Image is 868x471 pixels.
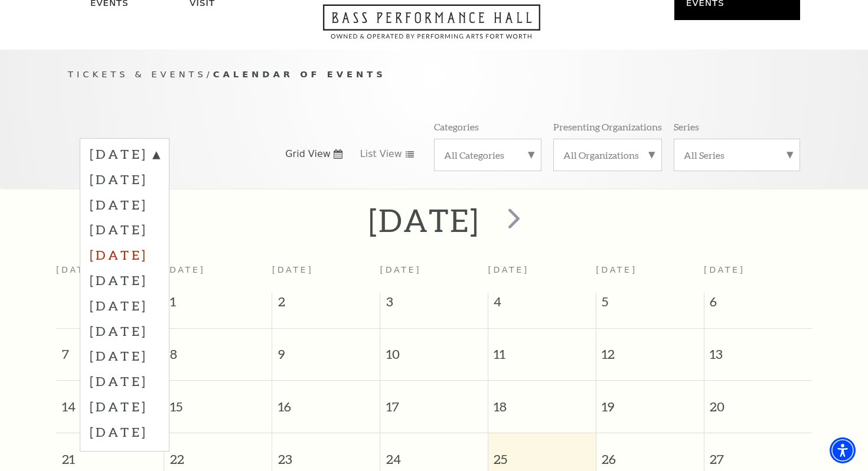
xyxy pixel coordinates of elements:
[68,69,207,79] span: Tickets & Events
[830,437,856,463] div: Accessibility Menu
[90,267,159,293] label: [DATE]
[90,368,159,394] label: [DATE]
[488,381,596,421] span: 18
[90,343,159,368] label: [DATE]
[272,381,380,421] span: 16
[488,329,596,369] span: 11
[90,192,159,217] label: [DATE]
[90,217,159,242] label: [DATE]
[164,293,272,316] span: 1
[488,265,529,274] span: [DATE]
[434,120,479,133] p: Categories
[90,318,159,344] label: [DATE]
[368,201,480,239] h2: [DATE]
[380,381,488,421] span: 17
[596,329,704,369] span: 12
[285,148,331,161] span: Grid View
[90,166,159,192] label: [DATE]
[272,293,380,316] span: 2
[90,293,159,318] label: [DATE]
[553,120,662,133] p: Presenting Organizations
[68,67,800,82] p: /
[596,265,637,274] span: [DATE]
[164,329,272,369] span: 8
[596,381,704,421] span: 19
[360,148,402,161] span: List View
[704,293,812,316] span: 6
[272,329,380,369] span: 9
[704,265,745,274] span: [DATE]
[90,242,159,267] label: [DATE]
[674,120,699,133] p: Series
[704,329,812,369] span: 13
[596,293,704,316] span: 5
[164,381,272,421] span: 15
[56,329,164,369] span: 7
[380,293,488,316] span: 3
[491,199,534,241] button: next
[56,381,164,421] span: 14
[213,69,386,79] span: Calendar of Events
[563,149,652,161] label: All Organizations
[90,419,159,444] label: [DATE]
[444,149,531,161] label: All Categories
[90,394,159,419] label: [DATE]
[488,293,596,316] span: 4
[280,4,583,50] a: Open this option
[90,145,159,166] label: [DATE]
[56,258,164,293] th: [DATE]
[380,329,488,369] span: 10
[164,265,205,274] span: [DATE]
[704,381,812,421] span: 20
[272,265,314,274] span: [DATE]
[684,149,790,161] label: All Series
[380,265,422,274] span: [DATE]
